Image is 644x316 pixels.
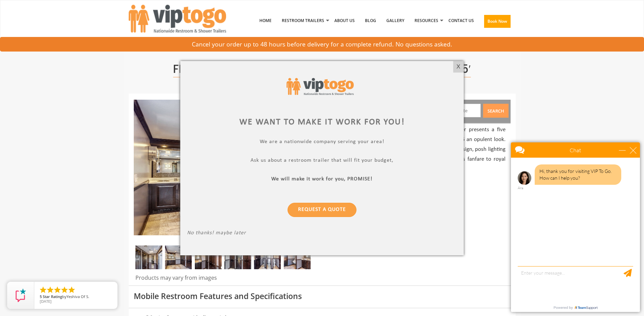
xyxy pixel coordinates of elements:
p: Ask us about a restroom trailer that will fit your budget, [187,157,457,165]
span: 5 [40,294,42,299]
span: Yeshiva Of S. [67,294,89,299]
div: We want to make it work for you! [187,116,457,128]
li:  [68,286,76,294]
img: Review Rating [14,289,27,302]
div: X [453,61,464,73]
p: No thanks! maybe later [187,230,457,237]
li:  [39,286,47,294]
span: by [40,295,112,299]
li:  [53,286,61,294]
span: [DATE] [40,299,52,304]
a: Request a Quote [288,202,356,217]
b: We will make it work for you, PROMISE! [272,176,373,181]
iframe: Live Chat Box [507,138,644,316]
li:  [46,286,54,294]
p: We are a nationwide company serving your area! [187,138,457,146]
img: viptogo logo [287,78,354,95]
span: Star Rating [43,294,62,299]
li:  [60,286,69,294]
